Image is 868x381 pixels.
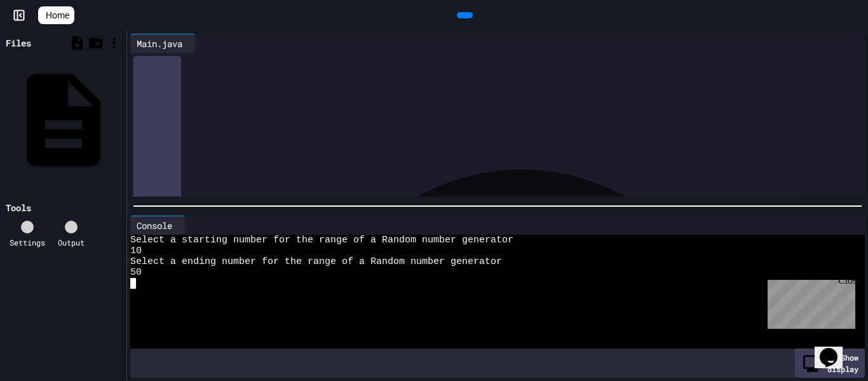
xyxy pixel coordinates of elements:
div: Main.java [130,37,189,50]
div: Output [58,237,85,248]
div: Files [6,36,31,50]
div: Main.java [130,34,196,53]
a: Home [38,6,74,24]
span: Select a starting number for the range of a Random number generator [130,235,513,246]
div: Settings [10,237,45,248]
div: Console [130,219,179,232]
iframe: chat widget [815,330,855,368]
iframe: chat widget [763,275,855,329]
span: 50 [130,267,142,278]
div: Chat with us now!Close [5,5,88,81]
div: Show display [795,349,865,378]
div: Tools [6,201,31,214]
div: Console [130,216,186,235]
span: Select a ending number for the range of a Random number generator [130,256,502,267]
span: 10 [130,246,142,256]
span: Home [46,9,69,22]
